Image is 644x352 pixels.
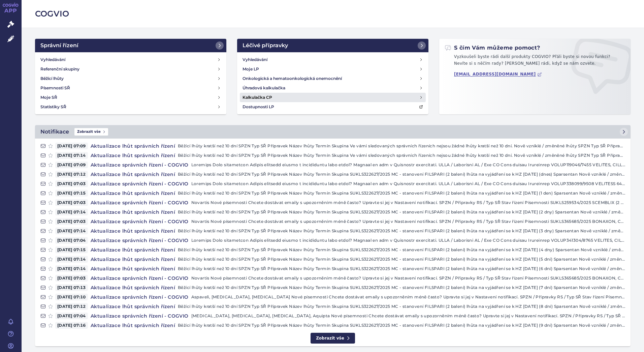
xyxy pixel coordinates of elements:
[191,237,625,244] p: Loremips Dolo sitametcon Adipis elitsedd eiusmo t incididuntu labo etdol? Magnaal en adm v Quisno...
[178,284,625,291] p: Běžící lhůty kratší než 10 dní SPZN Typ SŘ Přípravek Název lhůty Termín Skupina SUKLS322627/2025 ...
[55,180,88,187] span: [DATE] 07:03
[240,64,426,74] a: Moje LP
[35,125,631,139] a: NotifikaceZobrazit vše
[88,303,178,310] h4: Aktualizace lhůt správních řízení
[178,143,625,149] p: Běžící lhůty kratší než 10 dní SPZN Typ SŘ Přípravek Název lhůty Termín Skupina Ve vámi sledovaný...
[88,275,191,282] h4: Aktualizace správních řízení - COGVIO
[191,180,625,187] p: Loremips Dolo sitametcon Adipis elitsedd eiusmo t incididuntu labo etdol? Magnaal en adm v Quisno...
[191,275,625,282] p: Novartis Nové písemnosti Chcete dostávat emaily s upozorněním méně často? Upravte si jej v Nastav...
[40,104,66,110] h4: Statistiky SŘ
[40,75,64,82] h4: Běžící lhůty
[240,93,426,102] a: Kalkulačka CP
[88,313,191,319] h4: Aktualizace správních řízení - COGVIO
[191,162,625,168] p: Loremips Dolo sitametcon Adipis elitsedd eiusmo t incididuntu labo etdol? Magnaal en adm v Quisno...
[88,265,178,272] h4: Aktualizace lhůt správních řízení
[243,94,272,101] h4: Kalkulačka CP
[40,85,70,91] h4: Písemnosti SŘ
[55,162,88,168] span: [DATE] 07:09
[38,74,224,83] a: Běžící lhůty
[88,152,178,159] h4: Aktualizace lhůt správních řízení
[88,162,191,168] h4: Aktualizace správních řízení - COGVIO
[55,275,88,282] span: [DATE] 07:03
[38,83,224,93] a: Písemnosti SŘ
[35,39,226,52] a: Správní řízení
[243,41,288,50] h2: Léčivé přípravky
[40,66,79,72] h4: Referenční skupiny
[178,265,625,272] p: Běžící lhůty kratší než 10 dní SPZN Typ SŘ Přípravek Název lhůty Termín Skupina SUKLS322627/2025 ...
[40,128,69,136] h2: Notifikace
[88,209,178,215] h4: Aktualizace lhůt správních řízení
[191,313,625,319] p: [MEDICAL_DATA], [MEDICAL_DATA], [MEDICAL_DATA], Aquipta Nové písemnosti Chcete dostávat emaily s ...
[243,56,267,63] h4: Vyhledávání
[55,209,88,215] span: [DATE] 07:14
[243,66,259,72] h4: Moje LP
[55,256,88,263] span: [DATE] 07:14
[88,322,178,329] h4: Aktualizace lhůt správních řízení
[88,171,178,178] h4: Aktualizace lhůt správních řízení
[178,228,625,234] p: Běžící lhůty kratší než 10 dní SPZN Typ SŘ Přípravek Název lhůty Termín Skupina SUKLS322627/2025 ...
[240,74,426,83] a: Onkologická a hematoonkologická onemocnění
[88,246,178,253] h4: Aktualizace lhůt správních řízení
[55,237,88,244] span: [DATE] 07:04
[178,190,625,197] p: Běžící lhůty kratší než 10 dní SPZN Typ SŘ Přípravek Název lhůty Termín Skupina SUKLS322627/2025 ...
[55,313,88,319] span: [DATE] 07:04
[178,171,625,178] p: Běžící lhůty kratší než 10 dní SPZN Typ SŘ Přípravek Název lhůty Termín Skupina SUKLS322627/2025 ...
[88,180,191,187] h4: Aktualizace správních řízení - COGVIO
[55,284,88,291] span: [DATE] 07:13
[88,294,191,300] h4: Aktualizace správních řízení - COGVIO
[178,152,625,159] p: Běžící lhůty kratší než 10 dní SPZN Typ SŘ Přípravek Název lhůty Termín Skupina Ve vámi sledovaný...
[243,104,274,110] h4: Dostupnosti LP
[445,54,625,69] p: Vyzkoušeli byste rádi další produkty COGVIO? Přáli byste si novou funkci? Nevíte si s něčím rady?...
[454,72,542,77] a: [EMAIL_ADDRESS][DOMAIN_NAME]
[38,55,224,64] a: Vyhledávání
[55,294,88,300] span: [DATE] 07:10
[243,75,342,82] h4: Onkologická a hematoonkologická onemocnění
[191,199,625,206] p: Novartis Nové písemnosti Chcete dostávat emaily s upozorněním méně často? Upravte si jej v Nastav...
[240,102,426,112] a: Dostupnosti LP
[88,143,178,149] h4: Aktualizace lhůt správních řízení
[55,265,88,272] span: [DATE] 07:14
[240,55,426,64] a: Vyhledávání
[74,128,108,136] span: Zobrazit vše
[88,228,178,234] h4: Aktualizace lhůt správních řízení
[178,256,625,263] p: Běžící lhůty kratší než 10 dní SPZN Typ SŘ Přípravek Název lhůty Termín Skupina SUKLS322627/2025 ...
[40,56,65,63] h4: Vyhledávání
[35,8,631,20] h2: COGVIO
[38,102,224,112] a: Statistiky SŘ
[178,209,625,215] p: Běžící lhůty kratší než 10 dní SPZN Typ SŘ Přípravek Název lhůty Termín Skupina SUKLS322627/2025 ...
[191,294,625,300] p: Aspaveli, [MEDICAL_DATA], [MEDICAL_DATA] Nové písemnosti Chcete dostávat emaily s upozorněním mén...
[191,218,625,225] p: Novartis Nové písemnosti Chcete dostávat emaily s upozorněním méně často? Upravte si jej v Nastav...
[88,218,191,225] h4: Aktualizace správních řízení - COGVIO
[243,85,285,91] h4: Úhradová kalkulačka
[55,228,88,234] span: [DATE] 07:14
[40,41,78,50] h2: Správní řízení
[38,64,224,74] a: Referenční skupiny
[445,44,540,52] h2: S čím Vám můžeme pomoct?
[88,199,191,206] h4: Aktualizace správních řízení - COGVIO
[178,246,625,253] p: Běžící lhůty kratší než 10 dní SPZN Typ SŘ Přípravek Název lhůty Termín Skupina SUKLS322627/2025 ...
[55,303,88,310] span: [DATE] 07:12
[55,152,88,159] span: [DATE] 07:14
[88,190,178,197] h4: Aktualizace lhůt správních řízení
[240,83,426,93] a: Úhradová kalkulačka
[55,171,88,178] span: [DATE] 07:12
[55,322,88,329] span: [DATE] 07:16
[178,303,625,310] p: Běžící lhůty kratší než 10 dní SPZN Typ SŘ Přípravek Název lhůty Termín Skupina SUKLS322627/2025 ...
[88,256,178,263] h4: Aktualizace lhůt správních řízení
[311,333,355,344] a: Zobrazit vše
[55,190,88,197] span: [DATE] 07:15
[55,199,88,206] span: [DATE] 07:03
[178,322,625,329] p: Běžící lhůty kratší než 10 dní SPZN Typ SŘ Přípravek Název lhůty Termín Skupina SUKLS322627/2025 ...
[88,237,191,244] h4: Aktualizace správních řízení - COGVIO
[40,94,57,101] h4: Moje SŘ
[88,284,178,291] h4: Aktualizace lhůt správních řízení
[237,39,428,52] a: Léčivé přípravky
[55,218,88,225] span: [DATE] 07:03
[55,143,88,149] span: [DATE] 07:09
[55,246,88,253] span: [DATE] 07:15
[38,93,224,102] a: Moje SŘ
